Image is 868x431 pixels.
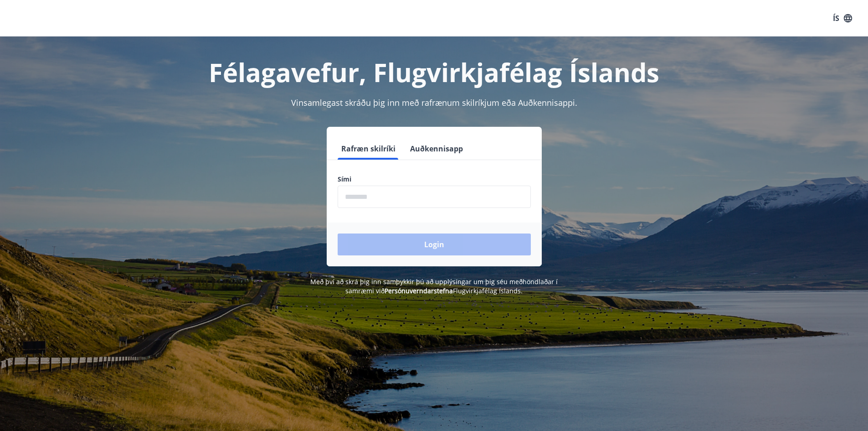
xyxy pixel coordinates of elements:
button: Rafræn skilríki [338,138,399,160]
span: Með því að skrá þig inn samþykkir þú að upplýsingar um þig séu meðhöndlaðar í samræmi við Flugvir... [310,277,558,295]
label: Sími [338,175,531,184]
a: Persónuverndarstefna [385,286,453,295]
button: Auðkennisapp [406,138,467,160]
span: Vinsamlegast skráðu þig inn með rafrænum skilríkjum eða Auðkennisappi. [291,97,577,108]
button: ÍS [828,10,857,26]
h1: Félagavefur, Flugvirkjafélag Íslands [117,55,751,89]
